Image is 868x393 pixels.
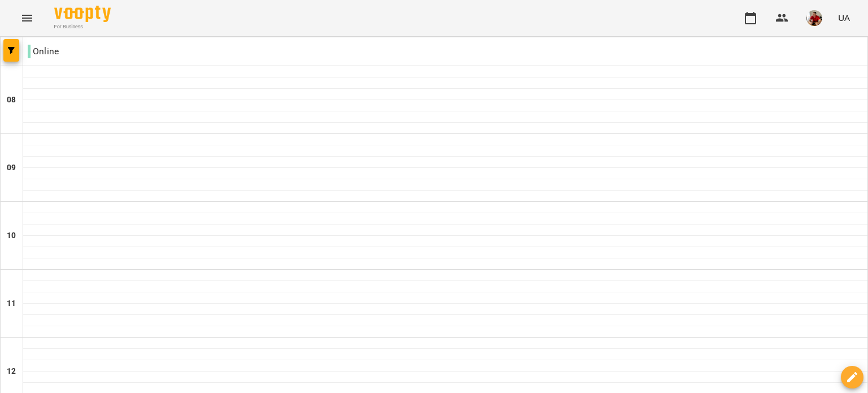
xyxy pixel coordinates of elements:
[54,6,111,22] img: Voopty Logo
[7,94,16,106] h6: 08
[14,5,41,32] button: Menu
[7,365,16,378] h6: 12
[7,230,16,242] h6: 10
[7,297,16,310] h6: 11
[806,10,822,26] img: 2f467ba34f6bcc94da8486c15015e9d3.jpg
[834,7,854,28] button: UA
[7,162,16,174] h6: 09
[54,23,111,31] span: For Business
[838,12,850,24] span: UA
[28,45,59,58] p: Online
